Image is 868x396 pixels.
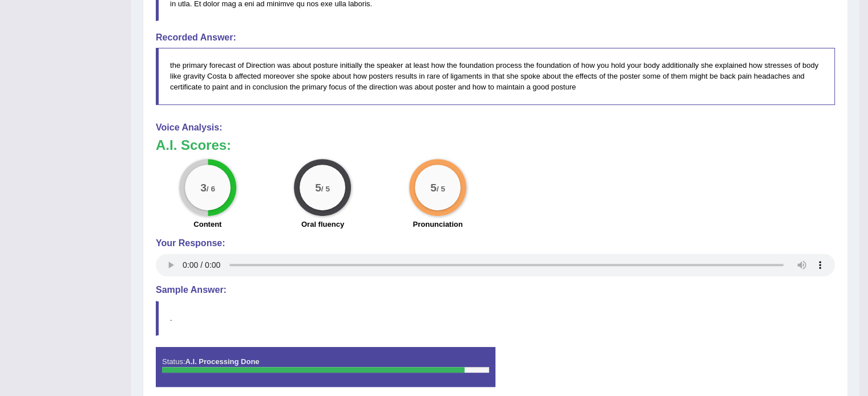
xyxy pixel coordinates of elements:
[156,301,835,336] blockquote: .
[207,184,215,193] small: / 6
[316,181,322,193] big: 5
[185,357,259,366] strong: A.I. Processing Done
[437,184,445,193] small: / 5
[430,181,437,193] big: 5
[200,181,207,193] big: 3
[156,32,835,43] h4: Recorded Answer:
[413,219,462,230] label: Pronunciation
[156,285,835,295] h4: Sample Answer:
[156,238,835,248] h4: Your Response:
[193,219,221,230] label: Content
[156,137,231,153] b: A.I. Scores:
[301,219,344,230] label: Oral fluency
[321,184,330,193] small: / 5
[156,123,835,133] h4: Voice Analysis:
[156,347,495,387] div: Status:
[156,48,835,104] blockquote: the primary forecast of Direction was about posture initially the speaker at least how the founda...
